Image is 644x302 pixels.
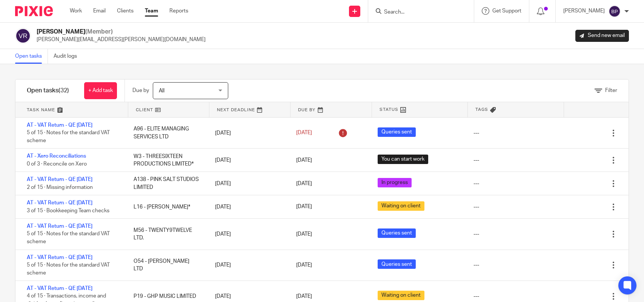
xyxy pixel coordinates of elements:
span: Queries sent [378,127,416,137]
span: [DATE] [296,158,312,163]
a: + Add task [84,82,117,99]
span: You can start work [378,155,428,164]
div: W3 - THREESIXTEEN PRODUCTIONS LIMITED* [126,149,207,172]
span: Queries sent [378,259,416,269]
div: L16 - [PERSON_NAME]* [126,199,207,215]
a: Open tasks [15,49,48,64]
div: --- [473,180,479,187]
span: 2 of 15 · Missing information [27,185,93,190]
span: Waiting on client [378,291,424,300]
div: [DATE] [207,126,289,141]
div: --- [473,261,479,269]
span: 5 of 15 · Notes for the standard VAT scheme [27,262,110,276]
span: Queries sent [378,228,416,238]
span: [DATE] [296,204,312,210]
span: [DATE] [296,231,312,237]
a: AT - Xero Reconciliations [27,153,86,159]
a: Clients [117,7,134,15]
a: Team [145,7,158,15]
p: Due by [132,87,149,94]
span: [DATE] [296,294,312,299]
div: [DATE] [207,199,289,215]
span: Filter [605,88,617,93]
div: --- [473,293,479,300]
span: All [159,88,164,94]
div: A138 - PINK SALT STUDIOS LIMITED [126,172,207,195]
div: --- [473,129,479,137]
span: Tags [475,106,488,113]
a: Audit logs [54,49,83,64]
div: O54 - [PERSON_NAME] LTD [126,254,207,277]
span: Status [380,106,398,113]
span: Waiting on client [378,201,424,211]
div: [DATE] [207,227,289,242]
img: svg%3E [15,28,31,44]
span: [DATE] [296,181,312,186]
span: 0 of 3 · Reconcile on Xero [27,161,87,167]
a: Email [93,7,106,15]
input: Search [383,9,451,16]
div: [DATE] [207,258,289,273]
img: Pixie [15,6,53,16]
h1: Open tasks [27,87,69,95]
h2: [PERSON_NAME] [37,28,206,36]
a: Work [70,7,82,15]
span: 3 of 15 · Bookkeeping Team checks [27,208,109,213]
a: AT - VAT Return - QE [DATE] [27,286,92,291]
div: --- [473,156,479,164]
span: (Member) [85,29,113,35]
span: Get Support [492,8,521,14]
div: [DATE] [207,176,289,191]
span: [DATE] [296,262,312,268]
a: AT - VAT Return - QE [DATE] [27,200,92,205]
a: AT - VAT Return - QE [DATE] [27,177,92,182]
a: AT - VAT Return - QE [DATE] [27,123,92,128]
div: --- [473,203,479,211]
img: svg%3E [609,5,621,17]
p: [PERSON_NAME] [563,7,605,15]
a: Send new email [575,30,629,42]
span: [DATE] [296,130,312,136]
div: A96 - ELITE MANAGING SERVICES LTD [126,121,207,144]
p: [PERSON_NAME][EMAIL_ADDRESS][PERSON_NAME][DOMAIN_NAME] [37,36,206,43]
div: [DATE] [207,153,289,168]
span: In progress [378,178,412,187]
span: 5 of 15 · Notes for the standard VAT scheme [27,231,110,245]
div: M56 - TWENTY9TWELVE LTD. [126,223,207,246]
a: Reports [169,7,188,15]
span: (32) [58,87,69,94]
div: --- [473,230,479,238]
a: AT - VAT Return - QE [DATE] [27,224,92,229]
span: 5 of 15 · Notes for the standard VAT scheme [27,130,110,144]
a: AT - VAT Return - QE [DATE] [27,255,92,260]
